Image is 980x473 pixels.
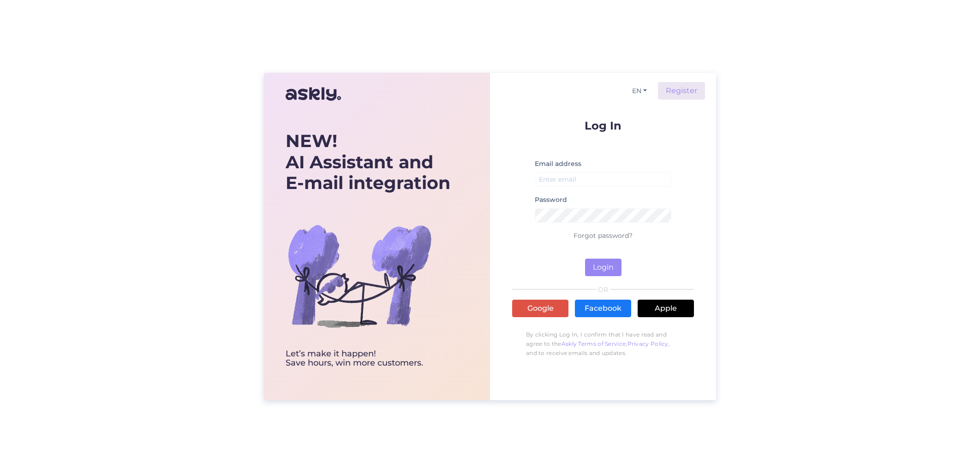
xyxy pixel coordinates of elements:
div: Let’s make it happen! Save hours, win more customers. [286,349,450,368]
a: Google [512,300,568,317]
img: bg-askly [286,202,433,349]
button: EN [628,84,651,98]
label: Email address [535,159,581,169]
label: Password [535,195,567,205]
img: Askly [286,83,341,105]
a: Apple [638,300,694,317]
a: Register [658,82,705,100]
a: Forgot password? [574,231,633,240]
p: By clicking Log In, I confirm that I have read and agree to the , , and to receive emails and upd... [512,325,694,362]
div: AI Assistant and E-mail integration [286,130,450,194]
span: OR [597,286,610,293]
p: Log In [512,120,694,131]
button: Login [585,259,621,276]
a: Askly Terms of Service [562,340,626,347]
a: Facebook [575,300,631,317]
b: NEW! [286,130,337,152]
a: Privacy Policy [627,340,669,347]
input: Enter email [535,172,671,187]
